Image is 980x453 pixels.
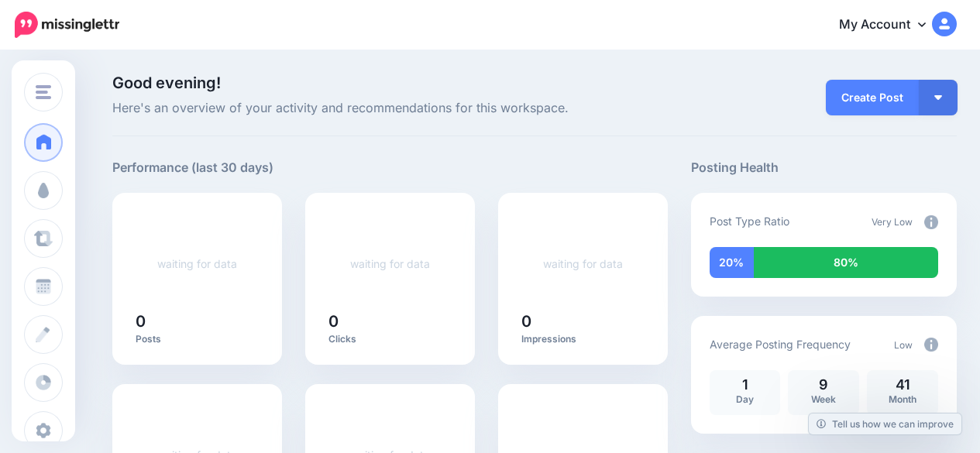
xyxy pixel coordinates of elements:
a: waiting for data [157,257,237,270]
span: Here's an overview of your activity and recommendations for this workspace. [112,98,668,118]
div: 80% of your posts in the last 30 days were manually created (i.e. were not from Drip Campaigns or... [754,247,938,278]
img: menu.png [36,85,51,99]
div: 20% of your posts in the last 30 days have been from Drip Campaigns [710,247,755,278]
img: info-circle-grey.png [924,215,938,229]
h5: 0 [328,314,452,329]
h5: 0 [521,314,645,329]
span: Month [889,393,916,405]
span: Low [894,339,913,351]
img: arrow-down-white.png [934,95,942,100]
h5: Performance (last 30 days) [112,158,273,177]
span: Very Low [872,216,913,228]
a: waiting for data [350,257,430,270]
span: Good evening! [112,74,221,92]
p: Post Type Ratio [710,212,789,230]
h5: 0 [136,314,259,329]
p: Impressions [521,333,645,345]
p: Average Posting Frequency [710,335,851,353]
a: Tell us how we can improve [809,414,961,434]
img: Missinglettr [15,12,119,38]
p: Posts [136,333,259,345]
a: My Account [824,6,957,44]
p: 41 [875,378,930,392]
a: waiting for data [543,257,623,270]
h5: Posting Health [691,158,957,177]
p: 9 [796,378,851,392]
span: Week [811,393,836,405]
a: Create Post [826,80,919,115]
span: Day [736,393,754,405]
img: info-circle-grey.png [924,338,938,352]
p: 1 [717,378,773,392]
p: Clicks [328,333,452,345]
